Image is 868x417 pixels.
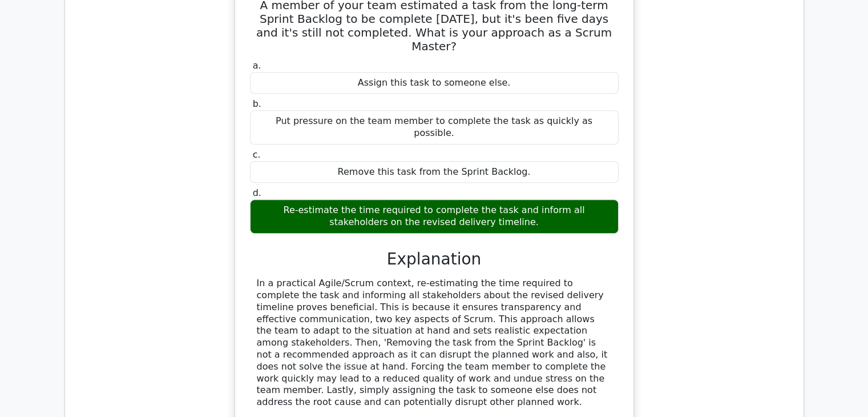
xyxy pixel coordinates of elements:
[257,250,612,269] h3: Explanation
[250,161,619,183] div: Remove this task from the Sprint Backlog.
[253,149,261,160] span: c.
[257,278,612,408] div: In a practical Agile/Scrum context, re-estimating the time required to complete the task and info...
[253,60,261,71] span: a.
[250,110,619,145] div: Put pressure on the team member to complete the task as quickly as possible.
[253,187,261,198] span: d.
[250,72,619,94] div: Assign this task to someone else.
[250,199,619,234] div: Re-estimate the time required to complete the task and inform all stakeholders on the revised del...
[253,98,261,109] span: b.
